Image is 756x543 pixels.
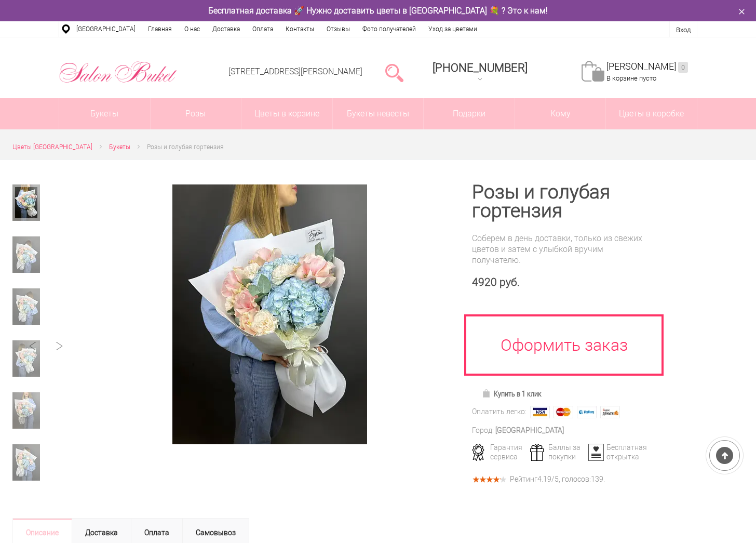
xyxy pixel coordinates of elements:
a: Оплата [246,21,279,37]
a: Цветы [GEOGRAPHIC_DATA] [12,142,92,153]
img: Купить в 1 клик [482,389,494,398]
div: Баллы за покупки [526,443,586,461]
div: Рейтинг /5, голосов: . [510,476,605,482]
a: Розы [151,98,241,129]
a: [STREET_ADDRESS][PERSON_NAME] [228,67,362,76]
a: Оформить заказ [464,314,664,376]
a: Вход [676,26,691,34]
img: Розы и голубая гортензия [172,184,367,444]
img: Яндекс Деньги [600,406,620,418]
span: 139 [591,475,603,483]
a: Увеличить [92,184,447,444]
div: Бесплатная доставка 🚀 Нужно доставить цветы в [GEOGRAPHIC_DATA] 💐 ? Это к нам! [51,5,705,16]
a: [GEOGRAPHIC_DATA] [70,21,142,37]
img: Webmoney [577,406,597,418]
a: О нас [178,21,206,37]
a: [PERSON_NAME] [606,61,688,73]
a: Фото получателей [356,21,422,37]
div: [GEOGRAPHIC_DATA] [495,425,564,436]
div: Бесплатная открытка [585,443,644,461]
a: Главная [142,21,178,37]
span: Цветы [GEOGRAPHIC_DATA] [12,143,92,151]
span: Кому [515,98,606,129]
a: Уход за цветами [422,21,483,37]
img: MasterCard [553,406,573,418]
a: Купить в 1 клик [477,387,546,401]
a: [PHONE_NUMBER] [426,58,534,87]
a: Букеты [109,142,130,153]
div: Гарантия сервиса [468,443,528,461]
a: Букеты [59,98,150,129]
a: Доставка [206,21,246,37]
a: Отзывы [320,21,356,37]
div: 4920 руб. [472,276,651,289]
div: Оплатить легко: [472,406,526,417]
a: Букеты невесты [333,98,424,129]
span: 4.19 [537,475,551,483]
a: Подарки [424,98,515,129]
img: Visa [530,406,550,418]
a: Цветы в корзине [241,98,332,129]
span: Розы и голубая гортензия [147,143,224,151]
img: Цветы Нижний Новгород [59,59,178,86]
div: Город: [472,425,494,436]
a: Контакты [279,21,320,37]
ins: 0 [678,62,688,73]
span: В корзине пусто [606,74,656,82]
div: Соберем в день доставки, только из свежих цветов и затем с улыбкой вручим получателю. [472,233,651,266]
span: [PHONE_NUMBER] [433,61,528,74]
h1: Розы и голубая гортензия [472,183,651,220]
a: Цветы в коробке [606,98,697,129]
span: Букеты [109,143,130,151]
